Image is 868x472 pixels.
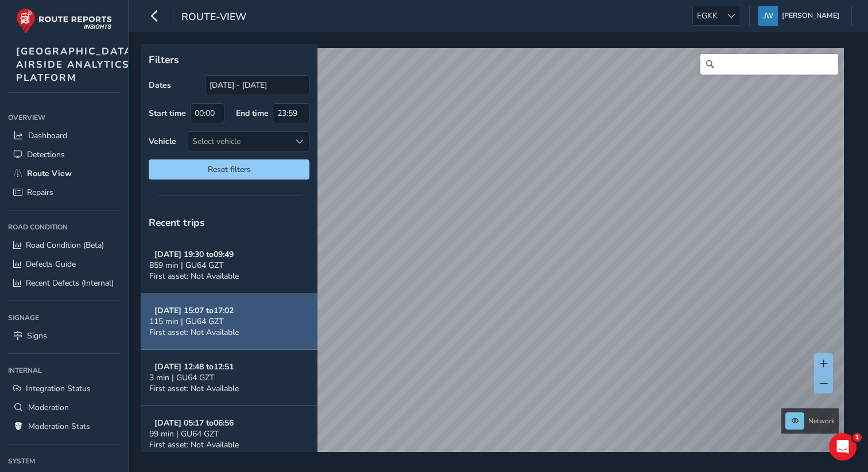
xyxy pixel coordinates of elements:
[8,236,120,255] a: Road Condition (Beta)
[28,130,67,141] span: Dashboard
[149,271,239,282] span: First asset: Not Available
[149,428,219,439] span: 99 min | GU64 GZT
[8,362,120,379] div: Internal
[149,52,309,67] p: Filters
[28,421,90,432] span: Moderation Stats
[808,416,835,426] span: Network
[141,406,317,462] button: [DATE] 05:17 to06:5699 min | GU64 GZTFirst asset: Not Available
[8,126,120,145] a: Dashboard
[8,219,120,236] div: Road Condition
[149,316,223,327] span: 115 min | GU64 GZT
[149,159,309,180] button: Reset filters
[149,80,171,91] label: Dates
[693,6,722,25] span: EGKK
[26,383,91,394] span: Integration Status
[27,330,47,341] span: Signs
[141,294,317,350] button: [DATE] 15:07 to17:02115 min | GU64 GZTFirst asset: Not Available
[8,309,120,326] div: Signage
[181,10,246,26] span: route-view
[8,109,120,126] div: Overview
[145,48,844,465] canvas: Map
[8,417,120,436] a: Moderation Stats
[829,433,857,461] iframe: Intercom live chat
[154,418,234,428] strong: [DATE] 05:17 to 06:56
[149,136,176,147] label: Vehicle
[700,54,838,75] input: Search
[8,326,120,345] a: Signs
[8,274,120,292] a: Recent Defects (Internal)
[8,398,120,417] a: Moderation
[27,168,72,179] span: Route View
[149,108,186,119] label: Start time
[149,383,239,394] span: First asset: Not Available
[16,45,137,84] span: [GEOGRAPHIC_DATA] AIRSIDE ANALYTICS PLATFORM
[27,187,53,198] span: Repairs
[149,439,239,450] span: First asset: Not Available
[149,216,205,229] span: Recent trips
[154,249,234,260] strong: [DATE] 19:30 to 09:49
[782,6,839,26] span: [PERSON_NAME]
[27,149,65,160] span: Detections
[16,8,112,34] img: rr logo
[8,145,120,164] a: Detections
[149,372,214,383] span: 3 min | GU64 GZT
[8,255,120,274] a: Defects Guide
[149,260,223,271] span: 859 min | GU64 GZT
[149,327,239,338] span: First asset: Not Available
[141,237,317,294] button: [DATE] 19:30 to09:49859 min | GU64 GZTFirst asset: Not Available
[758,6,778,26] img: diamond-layout
[28,402,69,413] span: Moderation
[26,259,76,270] span: Defects Guide
[8,183,120,202] a: Repairs
[154,361,234,372] strong: [DATE] 12:48 to 12:51
[26,240,104,251] span: Road Condition (Beta)
[236,108,269,119] label: End time
[188,132,290,151] div: Select vehicle
[154,305,234,316] strong: [DATE] 15:07 to 17:02
[8,453,120,470] div: System
[852,433,862,442] span: 1
[141,350,317,406] button: [DATE] 12:48 to12:513 min | GU64 GZTFirst asset: Not Available
[157,164,301,175] span: Reset filters
[8,379,120,398] a: Integration Status
[758,6,843,26] button: [PERSON_NAME]
[8,164,120,183] a: Route View
[26,278,114,288] span: Recent Defects (Internal)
